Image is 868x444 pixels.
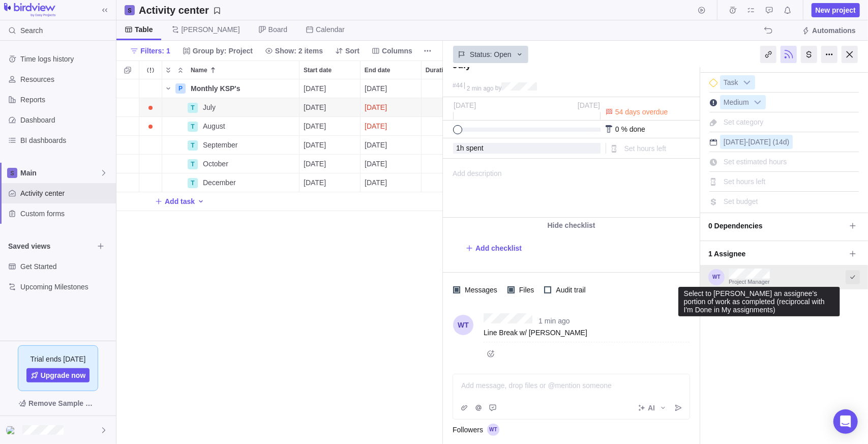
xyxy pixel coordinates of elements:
img: Show [6,426,18,434]
span: h spent [460,144,484,152]
div: This is a milestone [709,79,717,87]
div: Open Intercom Messenger [833,409,858,434]
span: Board [268,24,287,35]
div: Wyatt Trostle [6,424,18,436]
div: Trouble indication [139,173,162,192]
div: Trouble indication [139,117,162,136]
div: #44 [453,82,463,89]
div: Start date [300,136,361,155]
span: by [495,85,502,92]
span: 2 min ago [467,85,494,92]
div: Name [162,117,300,136]
div: highlight [361,117,421,135]
span: [DATE] [578,101,600,109]
span: Approval requests [762,3,776,17]
div: Duration [422,155,483,173]
span: Add description [443,159,502,217]
span: [DATE] [365,102,387,112]
span: Project Manager [729,279,770,286]
span: Custom forms [20,209,112,219]
span: Upcoming Milestones [20,282,112,292]
span: Filters: 1 [140,46,170,56]
span: Show: 2 items [261,44,327,58]
span: End date [365,65,391,75]
span: Group by: Project [193,46,253,56]
div: Duration [422,98,483,117]
span: Saved views [8,241,94,251]
span: Sep 23, 2025, 9:08 AM [538,317,570,325]
span: [DATE] [365,159,387,169]
span: Activity center [20,188,112,198]
span: (14d) [773,138,790,146]
span: Group by: Project [178,44,257,58]
span: AI [648,403,655,413]
div: End date [361,173,422,192]
span: [PERSON_NAME] [182,24,240,35]
span: [DATE] [304,83,326,94]
a: Notifications [781,8,795,16]
div: December [199,173,299,192]
div: End date [361,155,422,173]
div: T [188,103,198,113]
span: 1 [456,144,460,152]
span: August [203,121,225,131]
div: Trouble indication [139,136,162,155]
div: Duration [422,136,483,155]
span: Automations [798,23,860,38]
a: Time logs [726,8,740,16]
div: Name [162,79,300,98]
span: Add task [155,194,195,209]
span: Selection mode [121,63,135,77]
span: Name [191,65,207,75]
span: Upgrade now [41,370,86,380]
span: Browse views [94,239,108,253]
div: Task [720,75,755,90]
span: [DATE] [749,138,771,146]
div: Start date [300,98,361,117]
span: BI dashboards [20,135,112,145]
span: Followers [453,425,483,435]
div: End date [361,117,422,136]
div: Start date [300,155,361,173]
div: July [199,98,299,116]
div: T [188,122,198,132]
span: Sort [345,46,360,56]
span: New project [816,5,856,15]
div: Billing [801,46,817,63]
div: End date [361,98,422,117]
span: Post [671,401,685,415]
span: More actions [421,44,435,58]
a: Approval requests [762,8,776,16]
div: P [175,83,186,94]
span: Dashboard [20,115,112,125]
span: - [746,138,749,146]
div: T [188,140,198,151]
span: 0 Dependencies [708,217,846,234]
span: Start typing to activate AI commands [634,401,671,415]
div: Duration [422,173,483,192]
span: December [203,177,236,188]
span: Request approval [486,401,500,415]
span: [DATE] [365,121,387,131]
span: Calendar [316,24,345,35]
span: Start timer [695,3,709,17]
span: Start date [304,65,332,75]
span: [DATE] [304,121,326,131]
span: Automations [812,25,856,36]
span: [DATE] [365,140,387,150]
span: Resources [20,74,112,84]
span: July [203,102,216,112]
span: [DATE] [304,177,326,188]
div: Start date [300,79,361,98]
span: Time logs history [20,54,112,64]
span: Set hours left [724,177,766,186]
span: Columns [368,44,416,58]
span: Columns [382,46,412,56]
span: Messages [460,283,499,297]
span: Sort [331,44,364,58]
span: New project [812,3,860,17]
span: Expand [162,63,174,77]
div: Name [162,98,300,117]
span: Attach file [457,401,471,415]
span: My assignments [744,3,758,17]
